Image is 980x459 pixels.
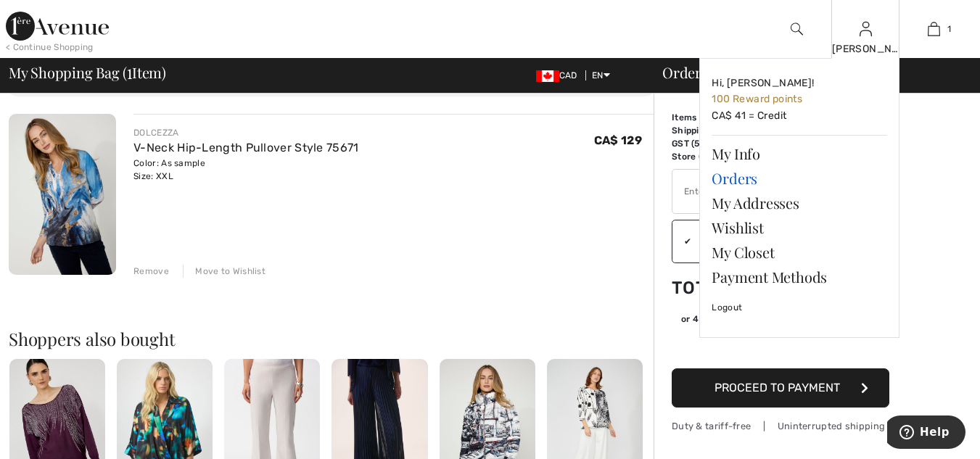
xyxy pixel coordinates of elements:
iframe: PayPal-paypal [672,331,889,363]
td: GST (5%) [672,137,755,150]
span: Hi, [PERSON_NAME]! [712,77,814,89]
a: V-Neck Hip-Length Pullover Style 75671 [133,141,358,154]
div: Order Summary [645,65,971,80]
div: [PERSON_NAME] [832,41,899,57]
img: search the website [791,20,803,38]
a: Wishlist [712,215,887,240]
td: Total [672,263,755,313]
a: 1 [900,20,968,38]
div: DOLCEZZA [133,126,358,139]
a: Sign In [860,22,872,36]
div: Move to Wishlist [183,265,265,278]
img: 1ère Avenue [6,12,109,41]
td: Store Credit [672,150,755,163]
div: or 4 payments of with [681,313,889,326]
div: < Continue Shopping [6,41,94,54]
span: CA$ 129 [594,133,642,147]
img: Canadian Dollar [536,70,559,82]
a: Hi, [PERSON_NAME]! 100 Reward pointsCA$ 41 = Credit [712,70,887,129]
div: Duty & tariff-free | Uninterrupted shipping [672,419,889,433]
a: My Closet [712,240,887,265]
div: Remove [133,265,169,278]
span: CAD [536,70,583,80]
div: or 4 payments ofCA$ 23.63withSezzle Click to learn more about Sezzle [672,313,889,331]
a: Orders [712,166,887,191]
span: 1 [127,62,132,80]
button: Proceed to Payment [672,368,889,408]
a: My Info [712,141,887,166]
span: EN [592,70,610,80]
div: Color: As sample Size: XXL [133,157,358,183]
div: ✔ [672,235,691,248]
a: Logout [712,289,887,326]
span: 100 Reward points [712,93,802,105]
span: Proceed to Payment [715,381,840,394]
a: My Addresses [712,191,887,215]
img: My Info [860,20,872,38]
span: My Shopping Bag ( Item) [9,65,166,80]
input: Promo code [672,170,849,213]
h2: Shoppers also bought [9,330,654,347]
img: My Bag [928,20,940,38]
img: V-Neck Hip-Length Pullover Style 75671 [9,114,116,275]
a: Payment Methods [712,265,887,289]
iframe: Opens a widget where you can find more information [887,415,965,452]
td: Shipping [672,124,755,137]
span: 1 [947,22,951,36]
td: Items ( ) [672,111,755,124]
